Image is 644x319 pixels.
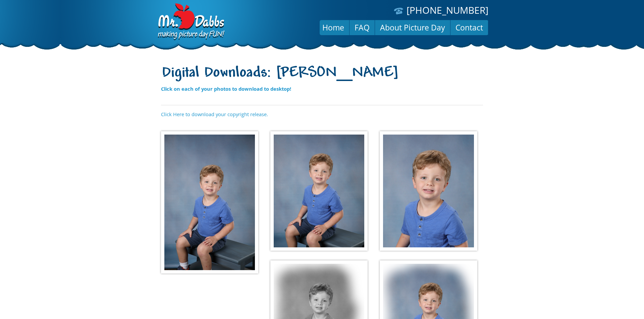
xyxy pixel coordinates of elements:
[270,131,368,251] img: 6be547505af714a1be2579.jpg
[375,19,450,35] a: About Picture Day
[350,19,375,35] a: FAQ
[161,85,291,92] strong: Click on each of your photos to download to desktop!
[161,131,258,273] img: 53a0a842382e0481db8bb1.jpg
[161,65,483,82] h1: Digital Downloads: [PERSON_NAME]
[407,4,488,16] a: [PHONE_NUMBER]
[450,19,488,35] a: Contact
[156,3,225,41] img: Dabbs Company
[380,131,477,251] img: 75614c45a7d22f4a1ba6fd.jpg
[317,19,349,35] a: Home
[161,111,268,117] a: Click Here to download your copyright release.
